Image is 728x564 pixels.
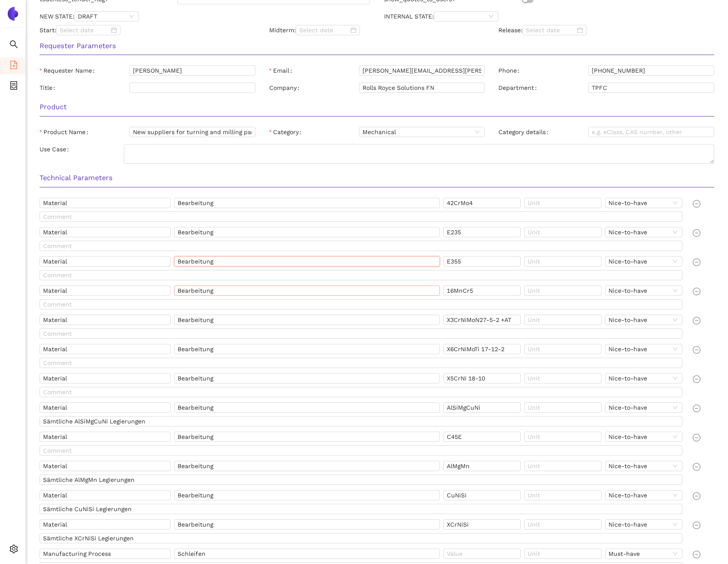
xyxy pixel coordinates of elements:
[40,373,171,383] input: Name
[693,258,700,266] span: minus-circle
[524,198,602,208] input: Unit
[524,549,602,559] input: Unit
[608,549,679,558] span: Must-have
[40,285,171,296] input: Name
[608,403,679,412] span: Nice-to-have
[269,65,295,76] label: Email
[40,549,171,559] input: Name
[693,405,700,412] span: minus-circle
[299,25,349,35] input: Select date
[174,198,440,208] input: Details
[443,373,521,383] input: Value
[608,286,679,295] span: Nice-to-have
[608,461,679,471] span: Nice-to-have
[498,83,540,93] label: Department
[40,445,682,456] input: Comment
[6,7,20,21] img: Logo
[443,256,521,267] input: Value
[443,549,521,559] input: Value
[524,344,602,354] input: Unit
[124,144,714,164] textarea: Use Case
[40,83,58,93] label: Title
[693,317,700,325] span: minus-circle
[693,229,700,237] span: minus-circle
[693,375,700,383] span: minus-circle
[40,227,171,237] input: Name
[588,127,714,137] input: Category details
[524,490,602,500] input: Unit
[40,270,682,280] input: Comment
[174,402,440,413] input: Details
[174,461,440,471] input: Details
[40,344,171,354] input: Name
[40,299,682,310] input: Comment
[9,78,18,95] span: container
[174,519,440,530] input: Details
[524,432,602,442] input: Unit
[443,227,521,237] input: Value
[693,463,700,471] span: minus-circle
[174,285,440,296] input: Details
[262,25,492,35] div: Midterm:
[40,144,72,154] label: Use Case
[174,344,440,354] input: Details
[693,200,700,208] span: minus-circle
[693,346,700,354] span: minus-circle
[608,344,679,354] span: Nice-to-have
[40,211,682,222] input: Comment
[269,127,305,137] label: Category
[443,344,521,354] input: Value
[443,490,521,500] input: Value
[129,83,255,93] input: Title
[588,83,714,93] input: Department
[443,315,521,325] input: Value
[33,25,262,35] div: Start:
[377,11,722,21] div: INTERNAL STATE:
[40,475,682,485] input: Comment
[693,434,700,441] span: minus-circle
[40,172,714,184] h3: Technical Parameters
[608,490,679,500] span: Nice-to-have
[40,533,682,543] input: Comment
[608,432,679,441] span: Nice-to-have
[33,11,377,21] div: NEW STATE:
[608,315,679,325] span: Nice-to-have
[174,256,440,267] input: Details
[693,288,700,295] span: minus-circle
[40,101,714,113] h3: Product
[443,461,521,471] input: Value
[40,65,98,76] label: Requester Name
[498,65,523,76] label: Phone
[524,227,602,237] input: Unit
[269,83,303,93] label: Company
[9,37,18,54] span: search
[498,127,552,137] label: Category details
[40,387,682,397] input: Comment
[40,256,171,267] input: Name
[40,127,92,137] label: Product Name
[608,198,679,208] span: Nice-to-have
[491,25,721,35] div: Release:
[40,40,714,52] h3: Requester Parameters
[40,490,171,500] input: Name
[174,315,440,325] input: Details
[443,198,521,208] input: Value
[40,241,682,251] input: Comment
[78,12,135,21] span: DRAFT
[174,373,440,383] input: Details
[524,461,602,471] input: Unit
[174,549,440,559] input: Details
[526,25,575,35] input: Select date
[40,198,171,208] input: Name
[40,432,171,442] input: Name
[40,504,682,514] input: Comment
[524,402,602,413] input: Unit
[40,402,171,413] input: Name
[40,315,171,325] input: Name
[40,328,682,339] input: Comment
[443,285,521,296] input: Value
[362,127,482,137] span: Mechanical
[524,373,602,383] input: Unit
[608,374,679,383] span: Nice-to-have
[443,519,521,530] input: Value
